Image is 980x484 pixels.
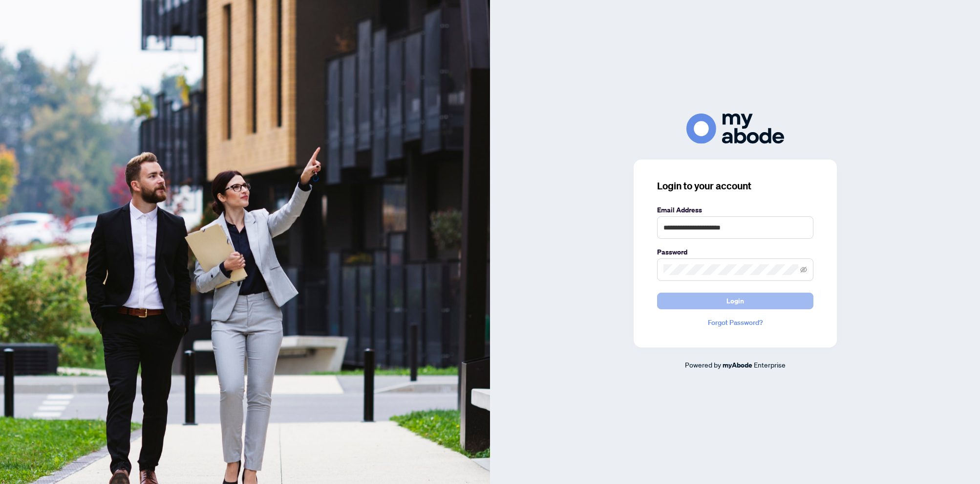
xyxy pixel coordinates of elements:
[723,360,752,370] a: myAbode
[754,360,786,369] span: Enterprise
[726,293,744,309] span: Login
[657,205,813,215] label: Email Address
[800,266,807,273] span: eye-invisible
[685,360,721,369] span: Powered by
[686,114,784,143] img: ma-logo
[657,247,813,257] label: Password
[657,317,813,328] a: Forgot Password?
[657,293,813,309] button: Login
[657,179,813,193] h3: Login to your account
